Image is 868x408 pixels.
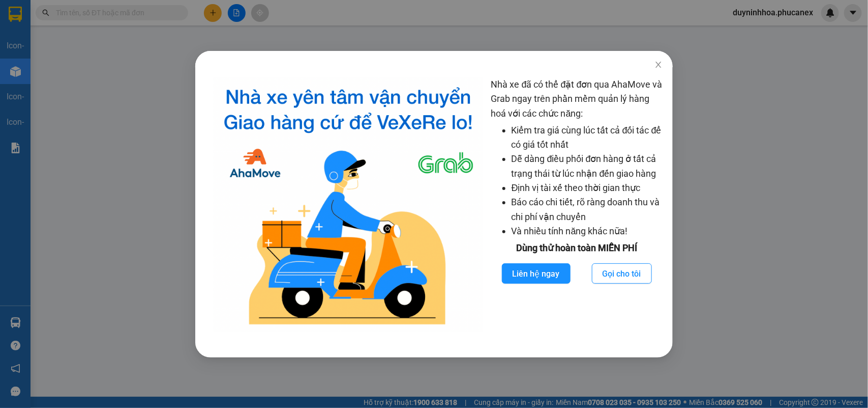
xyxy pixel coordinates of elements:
button: Liên hệ ngay [502,263,571,284]
span: Liên hệ ngay [513,267,560,280]
img: logo [214,77,483,332]
button: Gọi cho tôi [592,263,652,284]
div: Dùng thử hoàn toàn MIỄN PHÍ [491,241,663,255]
div: Nhà xe đã có thể đặt đơn qua AhaMove và Grab ngay trên phần mềm quản lý hàng hoá với các chức năng: [491,77,663,332]
span: close [654,61,663,69]
span: Gọi cho tôi [603,267,641,280]
li: Định vị tài xế theo thời gian thực [512,181,663,195]
li: Báo cáo chi tiết, rõ ràng doanh thu và chi phí vận chuyển [512,195,663,224]
li: Và nhiều tính năng khác nữa! [512,224,663,238]
button: Close [644,51,673,79]
li: Dễ dàng điều phối đơn hàng ở tất cả trạng thái từ lúc nhận đến giao hàng [512,152,663,181]
li: Kiểm tra giá cùng lúc tất cả đối tác để có giá tốt nhất [512,123,663,152]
